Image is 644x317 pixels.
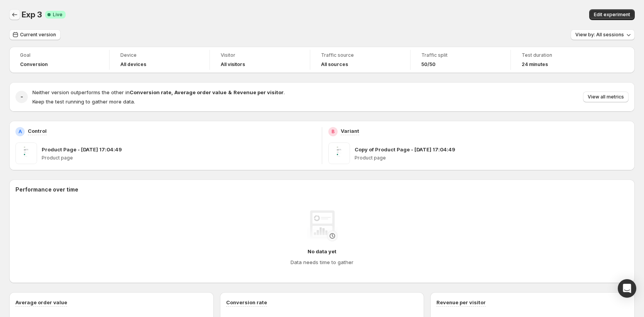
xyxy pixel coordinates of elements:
[221,61,245,68] h4: All visitors
[583,92,629,102] button: View all metrics
[291,258,353,266] h4: Data needs time to gather
[575,32,624,38] span: View by: All sessions
[15,186,629,193] h2: Performance over time
[32,89,285,95] span: Neither version outperforms the other in .
[307,210,338,241] img: No data yet
[22,10,42,19] span: Exp 3
[321,61,348,68] h4: All sources
[228,89,232,95] strong: &
[321,51,399,68] a: Traffic sourceAll sources
[42,155,316,161] p: Product page
[321,52,399,58] span: Traffic source
[355,146,455,153] p: Copy of Product Page - [DATE] 17:04:49
[32,98,135,105] span: Keep the test running to gather more data.
[221,52,299,58] span: Visitor
[421,51,500,68] a: Traffic split50/50
[20,32,56,38] span: Current version
[15,298,67,306] h3: Average order value
[120,52,199,58] span: Device
[120,51,199,68] a: DeviceAll devices
[53,12,63,18] span: Live
[20,61,48,68] span: Conversion
[42,146,122,153] p: Product Page - [DATE] 17:04:49
[130,89,171,95] strong: Conversion rate
[221,51,299,68] a: VisitorAll visitors
[15,142,37,164] img: Product Page - Oct 2, 17:04:49
[328,142,350,164] img: Copy of Product Page - Oct 2, 17:04:49
[331,129,335,135] h2: B
[421,52,500,58] span: Traffic split
[588,94,624,100] span: View all metrics
[522,61,548,68] span: 24 minutes
[436,298,486,306] h3: Revenue per visitor
[618,279,636,298] div: Open Intercom Messenger
[355,155,629,161] p: Product page
[421,61,436,68] span: 50/50
[20,51,98,68] a: GoalConversion
[308,247,336,255] h4: No data yet
[20,52,98,58] span: Goal
[174,89,226,95] strong: Average order value
[522,51,600,68] a: Test duration24 minutes
[594,12,630,18] span: Edit experiment
[571,29,635,40] button: View by: All sessions
[120,61,146,68] h4: All devices
[522,52,600,58] span: Test duration
[9,29,61,40] button: Current version
[9,9,20,20] button: Back
[341,127,359,135] p: Variant
[226,298,267,306] h3: Conversion rate
[28,127,47,135] p: Control
[19,129,22,135] h2: A
[589,9,635,20] button: Edit experiment
[171,89,173,95] strong: ,
[20,93,23,101] h2: -
[233,89,284,95] strong: Revenue per visitor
